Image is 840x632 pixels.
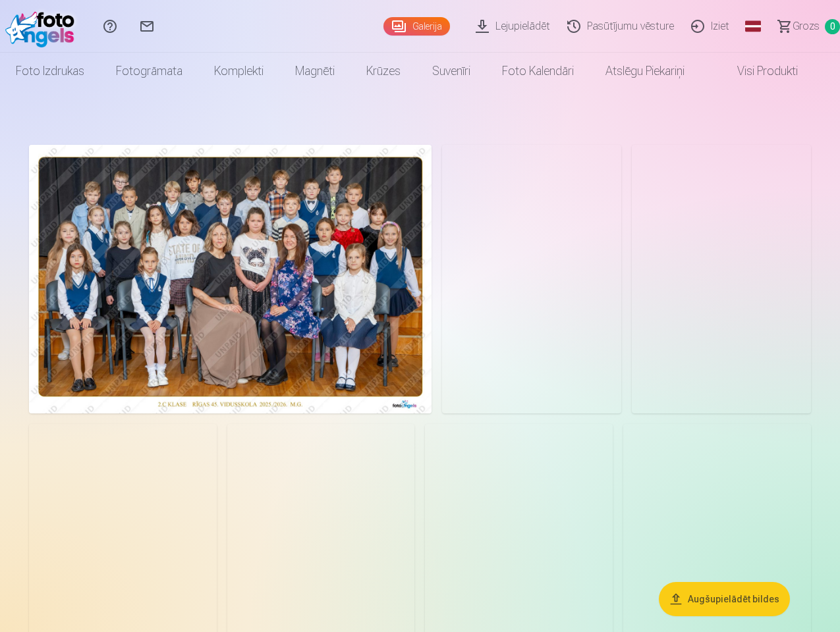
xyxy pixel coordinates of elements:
a: Foto kalendāri [486,53,590,90]
span: 0 [825,19,840,34]
a: Galerija [383,17,450,36]
button: Augšupielādēt bildes [659,582,790,616]
span: Grozs [793,18,820,34]
a: Krūzes [350,53,416,90]
a: Atslēgu piekariņi [590,53,700,90]
a: Visi produkti [700,53,814,90]
img: /fa1 [5,5,81,47]
a: Suvenīri [416,53,486,90]
a: Magnēti [279,53,350,90]
a: Komplekti [198,53,279,90]
a: Fotogrāmata [100,53,198,90]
